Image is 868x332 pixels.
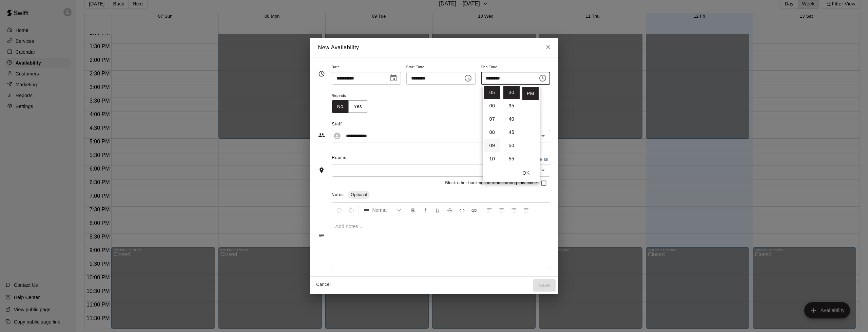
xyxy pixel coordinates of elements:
[538,131,548,141] button: Open
[407,204,419,216] button: Format Bold
[508,204,520,216] button: Right Align
[461,71,475,85] button: Choose time, selected time is 5:00 PM
[332,63,401,72] span: Date
[456,204,468,216] button: Insert Code
[444,204,456,216] button: Format Strikethrough
[445,180,537,187] span: Block other bookings in rooms during this time?
[332,91,373,101] span: Repeats
[483,85,502,164] ul: Select hours
[520,204,532,216] button: Justify Align
[503,126,520,139] li: 45 minutes
[332,155,346,160] span: Rooms
[406,63,476,72] span: Start Time
[332,192,344,197] span: Notes
[515,167,537,179] button: OK
[332,100,349,113] button: No
[318,70,325,77] svg: Timing
[387,71,400,85] button: Choose date, selected date is Sep 7, 2025
[484,86,500,99] li: 5 hours
[468,204,480,216] button: Insert Link
[536,71,549,85] button: Choose time, selected time is 5:30 PM
[372,207,396,213] span: Normal
[332,119,550,130] span: Staff
[484,126,500,139] li: 8 hours
[502,85,521,164] ul: Select minutes
[503,153,520,165] li: 55 minutes
[521,85,540,164] ul: Select meridiem
[484,153,500,165] li: 10 hours
[496,204,507,216] button: Center Align
[484,113,500,125] li: 7 hours
[318,132,325,139] svg: Staff
[503,100,520,112] li: 35 minutes
[332,100,368,113] div: outlined button group
[522,87,539,100] li: PM
[348,192,370,197] span: Optional
[481,63,550,72] span: End Time
[538,165,548,175] button: Open
[318,232,325,239] svg: Notes
[318,167,325,174] svg: Rooms
[432,204,443,216] button: Format Underline
[503,86,520,99] li: 30 minutes
[484,204,495,216] button: Left Align
[484,100,500,112] li: 6 hours
[318,43,359,52] h6: New Availability
[333,204,345,216] button: Undo
[542,41,554,53] button: Close
[360,204,404,216] button: Formatting Options
[420,204,431,216] button: Format Italics
[348,100,367,113] button: Yes
[346,204,357,216] button: Redo
[484,139,500,152] li: 9 hours
[313,279,334,290] button: Cancel
[503,113,520,125] li: 40 minutes
[503,139,520,152] li: 50 minutes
